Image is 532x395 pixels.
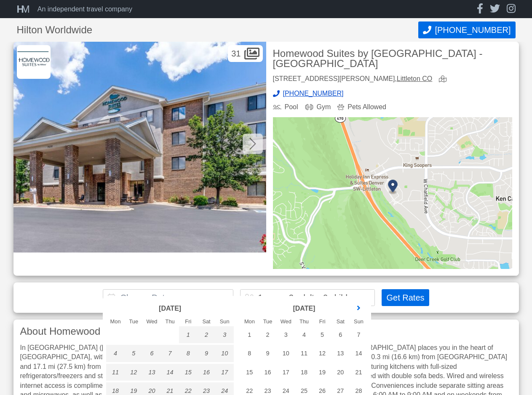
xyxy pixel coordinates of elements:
[352,302,365,314] a: next month
[197,364,215,381] div: 16
[143,364,161,381] div: 13
[295,319,313,325] div: Thu
[179,326,197,343] div: 1
[435,25,511,35] span: [PHONE_NUMBER]
[331,326,350,343] div: 6
[228,45,262,62] div: 31
[103,289,233,306] input: Choose Dates
[350,326,368,343] div: 7
[20,326,512,336] h3: About Homewood Suites by [GEOGRAPHIC_DATA] - [GEOGRAPHIC_DATA]
[125,302,216,315] header: [DATE]
[197,345,215,362] div: 9
[17,45,51,79] img: Hilton Worldwide
[382,289,429,306] button: Get Rates
[259,326,277,343] div: 2
[418,21,515,38] button: Call
[216,364,234,381] div: 17
[17,3,21,15] span: H
[477,3,483,15] a: facebook
[179,345,197,362] div: 8
[277,319,295,325] div: Wed
[161,364,179,381] div: 14
[313,345,331,362] div: 12
[313,364,331,381] div: 19
[125,345,143,362] div: 5
[125,319,143,325] div: Tue
[313,326,331,343] div: 5
[37,6,132,13] div: An independent travel company
[397,75,432,82] a: Littleton CO
[106,364,124,381] div: 11
[21,3,27,15] span: M
[241,326,259,343] div: 1
[161,345,179,362] div: 7
[258,293,359,302] div: 1 room, 2 adults, 0 children
[13,42,266,253] img: Featured
[216,345,234,362] div: 10
[179,364,197,381] div: 15
[490,3,500,15] a: twitter
[17,25,419,35] h1: Hilton Worldwide
[277,345,295,362] div: 10
[197,319,215,325] div: Sat
[313,319,331,325] div: Fri
[241,345,259,362] div: 8
[241,319,259,325] div: Mon
[350,364,368,381] div: 21
[161,319,179,325] div: Thu
[259,364,277,381] div: 16
[337,104,386,110] div: Pets Allowed
[295,345,313,362] div: 11
[197,326,215,343] div: 2
[331,319,350,325] div: Sat
[273,48,512,69] h2: Homewood Suites by [GEOGRAPHIC_DATA] - [GEOGRAPHIC_DATA]
[241,364,259,381] div: 15
[273,117,512,269] img: map
[305,104,331,110] div: Gym
[331,364,350,381] div: 20
[350,319,368,325] div: Sun
[216,319,234,325] div: Sun
[125,364,143,381] div: 12
[106,319,124,325] div: Mon
[143,345,161,362] div: 6
[439,75,450,83] a: view map
[331,345,350,362] div: 13
[277,326,295,343] div: 3
[350,345,368,362] div: 14
[283,90,344,97] span: [PHONE_NUMBER]
[295,364,313,381] div: 18
[259,345,277,362] div: 9
[507,3,516,15] a: instagram
[273,75,433,83] div: [STREET_ADDRESS][PERSON_NAME],
[259,319,277,325] div: Tue
[179,319,197,325] div: Fri
[143,319,161,325] div: Wed
[273,104,298,110] div: Pool
[277,364,295,381] div: 17
[106,345,124,362] div: 4
[17,4,34,14] a: HM
[216,326,234,343] div: 3
[295,326,313,343] div: 4
[259,302,350,315] header: [DATE]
